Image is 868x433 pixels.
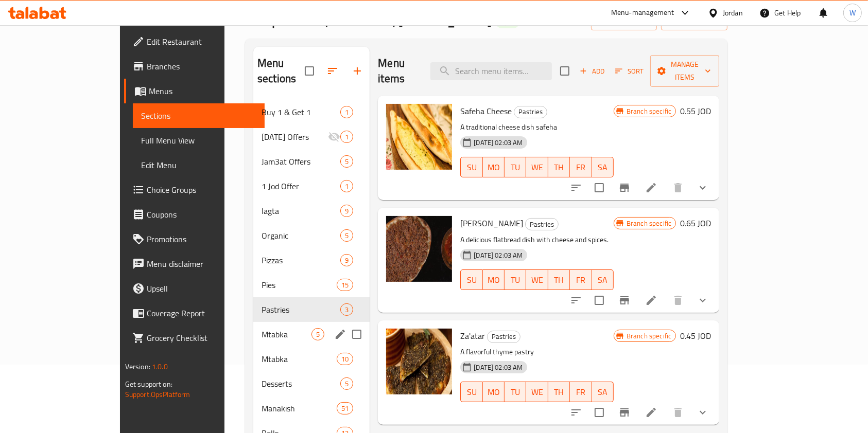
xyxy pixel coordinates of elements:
button: FR [570,157,592,177]
div: items [340,131,353,143]
button: TH [548,157,570,177]
span: Organic [262,229,340,242]
span: 1 [341,132,353,142]
button: MO [483,157,505,177]
div: 1 Jod Offer [262,180,340,192]
span: Buy 1 & Get 1 [262,106,340,118]
span: SA [596,273,610,287]
span: FR [574,273,587,287]
span: W [849,7,856,19]
span: Branch specific [622,106,675,116]
span: TH [552,273,566,287]
button: delete [666,175,690,200]
span: Select to update [588,402,610,423]
div: Pastries3 [253,297,370,322]
h6: 0.45 JOD [680,329,711,343]
span: 9 [341,206,353,216]
button: Add [576,63,609,79]
span: SU [465,385,478,400]
div: Organic5 [253,223,370,248]
a: Sections [133,103,265,128]
span: Za'atar [460,328,485,344]
button: TH [548,269,570,290]
span: FR [574,385,587,400]
svg: Show Choices [697,406,709,419]
button: Branch-specific-item [612,400,637,425]
span: Pies [262,279,337,291]
div: Mtabka [262,328,311,340]
div: items [337,353,353,365]
span: TH [552,160,566,175]
span: Version: [125,360,150,373]
span: Edit Restaurant [147,35,257,48]
span: Sort items [609,63,650,79]
p: A traditional cheese dish safeha [460,121,614,134]
button: SU [460,157,482,177]
span: TU [509,385,522,400]
span: Choice Groups [147,184,257,196]
button: TU [505,382,526,402]
a: Support.OpsPlatform [125,388,190,401]
button: edit [333,327,348,342]
span: SA [596,385,610,400]
a: Grocery Checklist [124,326,265,350]
span: 1.0.0 [152,360,168,373]
input: search [430,62,552,80]
button: Add section [345,59,370,83]
span: Grocery Checklist [147,332,257,344]
div: Ramadan Offers [262,131,328,143]
span: MO [487,385,500,400]
span: [DATE] Offers [262,131,328,143]
span: Edit Menu [141,159,257,171]
a: Edit Restaurant [124,29,265,54]
span: Pastries [262,303,340,316]
span: Select section [554,60,576,82]
div: items [337,402,353,414]
div: Manakish51 [253,396,370,421]
span: Select to update [588,290,610,311]
span: TH [552,385,566,400]
div: Pizzas [262,254,340,266]
span: Sections [141,110,257,122]
a: Choice Groups [124,177,265,202]
button: WE [526,157,548,177]
button: FR [570,269,592,290]
button: Branch-specific-item [612,175,637,200]
div: items [340,303,353,316]
a: Menu disclaimer [124,251,265,276]
div: Desserts [262,377,340,390]
button: delete [666,288,690,313]
a: Coupons [124,202,265,227]
span: [DATE] 02:03 AM [470,138,527,148]
button: TU [505,157,526,177]
div: Pastries [525,218,559,230]
span: Mtabka [262,353,337,365]
span: Branch specific [622,331,675,341]
span: Select all sections [299,60,320,82]
button: FR [570,382,592,402]
img: Safeha Shamieh [386,216,452,282]
div: Jam3at Offers5 [253,149,370,174]
div: [DATE] Offers1 [253,124,370,149]
div: Pastries [487,331,520,343]
span: export [669,14,719,27]
div: Jam3at Offers [262,155,340,168]
span: Menus [149,85,257,97]
span: WE [530,160,544,175]
img: Za'atar [386,329,452,394]
p: A flavorful thyme pastry [460,346,614,358]
button: MO [483,382,505,402]
div: Pies15 [253,273,370,297]
div: lagta [262,205,340,217]
span: Sort [615,65,644,77]
span: 5 [341,231,353,241]
div: items [340,205,353,217]
span: Pastries [514,106,547,118]
span: 15 [337,280,353,290]
span: Branches [147,60,257,73]
div: Mtabka5edit [253,322,370,347]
